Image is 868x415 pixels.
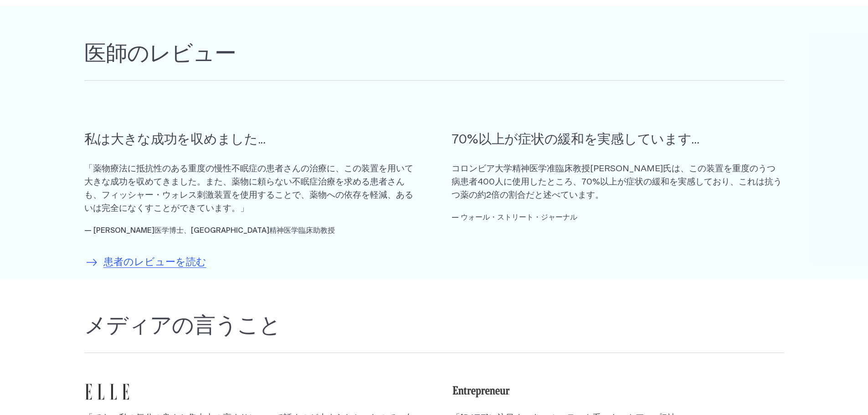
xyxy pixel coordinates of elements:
font: 70%以上が症状の緩和を実感しています... [452,133,699,146]
font: メディアの言うこと [84,315,281,337]
font: 医師のレビュー [84,43,236,65]
a: 患者のレビューを読む [84,255,206,270]
font: 「薬物療法に抵抗性のある重度の慢性不眠症の患者さんの治療に、この装置を用いて大きな成功を収めてきました。また、薬物に頼らない不眠症治療を求める患者さんも、フィッシャー・ウォレス刺激装置を使用する... [84,164,413,212]
font: — [PERSON_NAME]医学博士、[GEOGRAPHIC_DATA]精神医学臨床助教授 [84,227,335,234]
font: 私は大きな成功を収めました... [84,133,266,146]
font: コロンビア大学精神医学准臨床教授[PERSON_NAME]氏は、この装置を重度のうつ病患者400人に使用したところ、70%以上が症状の緩和を実感しており、これは抗うつ薬の約2倍の割合だと述べています。 [452,164,782,200]
font: — ウォール・ストリート・ジャーナル [452,214,577,221]
font: 患者のレビューを読む [103,257,206,267]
